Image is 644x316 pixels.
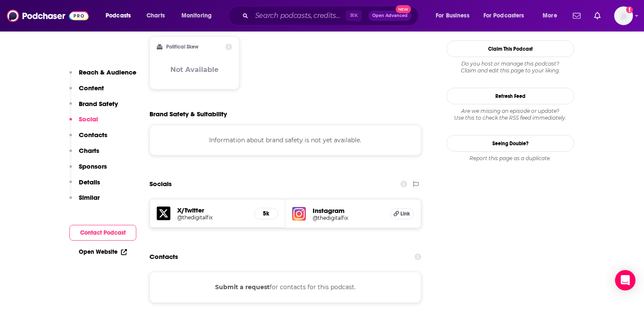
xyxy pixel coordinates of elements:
[292,207,306,221] img: iconImage
[368,11,411,21] button: Open AdvancedNew
[149,125,421,155] div: Information about brand safety is not yet available.
[215,282,270,292] button: Submit a request
[177,206,247,214] h5: X/Twitter
[69,147,99,162] button: Charts
[79,248,127,256] a: Open Website
[346,10,362,21] span: ⌘ K
[69,193,100,209] button: Similar
[446,155,574,162] div: Report this page as a duplicate.
[79,178,100,186] p: Details
[446,40,574,57] button: Claim This Podcast
[446,60,574,74] div: Claim and edit this page to your liking.
[430,9,480,23] button: open menu
[69,178,100,194] button: Details
[149,249,178,265] h2: Contacts
[614,6,633,25] button: Show profile menu
[313,215,383,221] a: @thedigitalfix
[436,10,469,22] span: For Business
[569,9,584,23] a: Show notifications dropdown
[591,9,604,23] a: Show notifications dropdown
[446,135,574,152] a: Seeing Double?
[69,84,104,100] button: Content
[543,10,557,22] span: More
[446,108,574,121] div: Are we missing an episode or update? Use this to check the RSS feed immediately.
[537,9,568,23] button: open menu
[313,207,383,215] h5: Instagram
[149,110,227,118] h2: Brand Safety & Suitability
[147,10,165,22] span: Charts
[79,193,100,201] p: Similar
[615,270,635,290] div: Open Intercom Messenger
[69,100,118,115] button: Brand Safety
[236,6,427,26] div: Search podcasts, credits, & more...
[483,10,524,22] span: For Podcasters
[175,9,223,23] button: open menu
[170,66,218,74] h3: Not Available
[69,162,107,178] button: Sponsors
[478,9,537,23] button: open menu
[100,9,142,23] button: open menu
[166,44,198,50] h2: Political Skew
[400,210,410,217] span: Link
[69,131,107,147] button: Contacts
[79,115,98,123] p: Social
[79,84,104,92] p: Content
[626,6,633,13] svg: Add a profile image
[149,176,172,192] h2: Socials
[446,88,574,104] button: Refresh Feed
[79,131,107,139] p: Contacts
[177,214,247,221] a: @thedigitalfix
[69,225,136,241] button: Contact Podcast
[446,60,574,67] span: Do you host or manage this podcast?
[614,6,633,25] img: User Profile
[106,10,131,22] span: Podcasts
[149,272,421,302] div: for contacts for this podcast.
[69,115,98,131] button: Social
[79,68,136,76] p: Reach & Audience
[141,9,170,23] a: Charts
[7,8,89,24] img: Podchaser - Follow, Share and Rate Podcasts
[372,14,408,18] span: Open Advanced
[252,9,346,23] input: Search podcasts, credits, & more...
[79,147,99,155] p: Charts
[181,10,212,22] span: Monitoring
[390,208,414,219] a: Link
[79,162,107,170] p: Sponsors
[262,210,271,217] h5: 5k
[614,6,633,25] span: Logged in as Marketing09
[396,5,411,13] span: New
[69,68,136,84] button: Reach & Audience
[79,100,118,108] p: Brand Safety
